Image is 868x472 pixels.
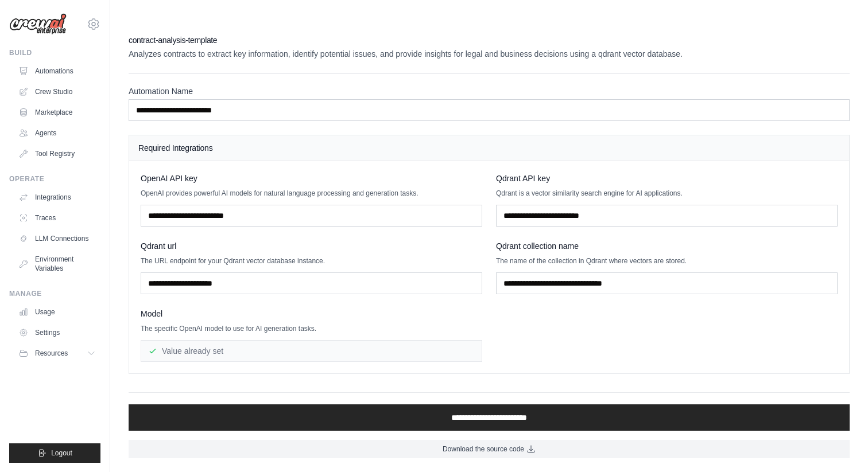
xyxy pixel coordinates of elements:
span: Model [141,308,162,319]
span: Qdrant API key [496,173,550,184]
h2: contract-analysis-template [129,34,850,46]
button: Resources [14,344,100,362]
span: Resources [35,349,68,358]
p: Qdrant is a vector similarity search engine for AI applications. [496,189,838,198]
p: OpenAI provides powerful AI models for natural language processing and generation tasks. [141,189,482,198]
p: The name of the collection in Qdrant where vectors are stored. [496,256,838,266]
a: Agents [14,124,100,142]
p: The URL endpoint for your Qdrant vector database instance. [141,256,482,266]
img: Logo [9,13,67,35]
span: Logout [51,448,72,458]
span: Qdrant url [141,240,176,252]
div: Value already set [141,340,482,362]
button: Logout [9,443,100,463]
span: OpenAI API key [141,173,197,184]
div: Manage [9,289,100,298]
p: Analyzes contracts to extract key information, identify potential issues, and provide insights fo... [129,48,850,60]
h4: Required Integrations [138,142,840,154]
label: Automation Name [129,85,850,97]
div: Operate [9,174,100,184]
a: Traces [14,209,100,227]
span: Download the source code [443,444,524,454]
a: Download the source code [129,440,850,458]
a: Automations [14,62,100,80]
div: Build [9,48,100,57]
a: Crew Studio [14,83,100,101]
a: Integrations [14,188,100,206]
a: Marketplace [14,103,100,122]
a: Environment Variables [14,250,100,278]
a: Tool Registry [14,145,100,163]
a: Usage [14,303,100,321]
p: The specific OpenAI model to use for AI generation tasks. [141,324,482,333]
a: LLM Connections [14,229,100,248]
a: Settings [14,323,100,342]
span: Qdrant collection name [496,240,579,252]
